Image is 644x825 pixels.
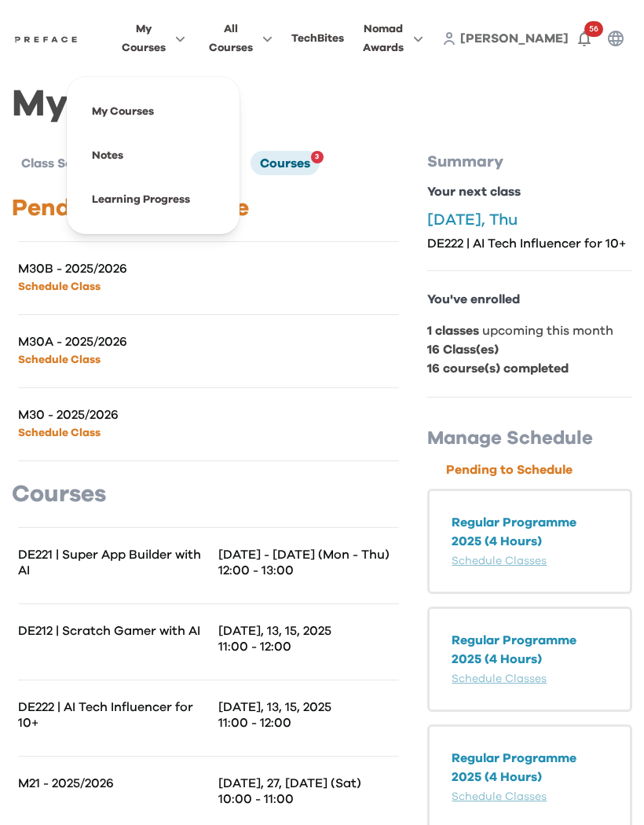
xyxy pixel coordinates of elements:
span: All Courses [209,20,253,57]
p: [DATE], 13, 15, 2025 [218,623,400,639]
p: M30 - 2025/2026 [18,407,209,423]
p: upcoming this month [427,321,632,340]
p: DE221 | Super App Builder with AI [18,547,209,578]
button: My Courses [117,19,190,58]
h1: My Courses [12,96,632,113]
p: M21 - 2025/2026 [18,775,209,791]
p: Regular Programme 2025 (4 Hours) [452,631,608,669]
span: My Courses [122,20,166,57]
p: Pending to Schedule [446,460,632,479]
button: All Courses [204,19,277,58]
p: [DATE] - [DATE] (Mon - Thu) [218,547,400,563]
b: 16 course(s) completed [427,362,569,375]
p: 12:00 - 13:00 [218,563,400,578]
a: Schedule Classes [452,791,547,802]
p: M30B - 2025/2026 [18,261,209,277]
a: Schedule Classes [452,555,547,566]
p: DE212 | Scratch Gamer with AI [18,623,209,639]
span: 3 [315,148,319,167]
p: [DATE], 13, 15, 2025 [218,699,400,715]
span: Nomad Awards [363,20,404,57]
span: Courses [260,157,310,170]
a: Learning Progress [92,194,190,205]
p: Your next class [427,182,632,201]
p: Courses [12,480,405,508]
span: Class Schedule [21,157,113,170]
a: Schedule Class [18,281,101,292]
span: [PERSON_NAME] [460,32,569,45]
button: Nomad Awards [358,19,428,58]
p: M30A - 2025/2026 [18,334,209,350]
b: 1 classes [427,324,479,337]
a: Preface Logo [13,32,79,45]
div: TechBites [291,29,344,48]
p: DE222 | AI Tech Influencer for 10+ [427,236,632,251]
p: Manage Schedule [427,426,632,451]
p: Summary [427,151,632,173]
p: 10:00 - 11:00 [218,791,400,807]
a: Notes [92,150,123,161]
a: Schedule Classes [452,673,547,684]
a: Schedule Class [18,354,101,365]
a: Schedule Class [18,427,101,438]
span: 56 [584,21,603,37]
a: My Courses [92,106,154,117]
p: Pending to Schedule [12,194,405,222]
p: [DATE], Thu [427,211,632,229]
p: 11:00 - 12:00 [218,715,400,731]
p: Regular Programme 2025 (4 Hours) [452,513,608,551]
a: [PERSON_NAME] [460,29,569,48]
img: Preface Logo [13,33,79,46]
b: 16 Class(es) [427,343,499,356]
p: [DATE], 27, [DATE] (Sat) [218,775,400,791]
p: DE222 | AI Tech Influencer for 10+ [18,699,209,731]
p: You've enrolled [427,290,632,309]
p: Regular Programme 2025 (4 Hours) [452,749,608,786]
p: 11:00 - 12:00 [218,639,400,654]
button: 56 [569,23,600,54]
